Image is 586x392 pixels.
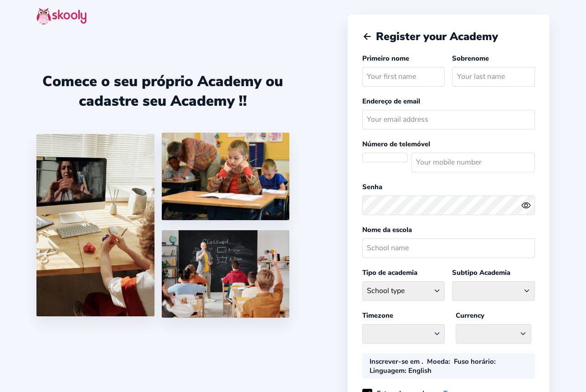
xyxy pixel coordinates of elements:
img: 1.jpg [36,134,154,316]
div: : English [370,366,432,375]
span: Register your Academy [376,29,498,44]
label: Senha [362,182,382,191]
label: Subtipo Academia [452,268,510,277]
img: 5.png [162,230,289,318]
img: 4.png [162,133,289,220]
label: Primeiro nome [362,54,409,63]
button: eye outlineeye off outline [521,201,535,210]
label: Timezone [362,311,393,320]
b: Linguagem [370,366,405,375]
ion-icon: eye outline [521,201,531,210]
div: : [454,357,496,366]
input: School name [362,238,535,258]
input: Your email address [362,110,535,129]
div: Comece o seu próprio Academy ou cadastre seu Academy !! [36,72,289,111]
b: Fuso horário [454,357,494,366]
img: skooly-logo.png [36,7,87,25]
label: Currency [456,311,484,320]
label: Número de telemóvel [362,139,430,149]
label: Tipo de academia [362,268,417,277]
label: Sobrenome [452,54,489,63]
div: Inscrever-se em . [370,357,423,366]
label: Nome da escola [362,225,412,234]
button: arrow back outline [362,31,372,41]
b: Moeda [427,357,448,366]
div: : [427,357,450,366]
input: Your mobile number [411,153,535,172]
input: Your last name [452,67,535,87]
label: Endereço de email [362,97,420,106]
input: Your first name [362,67,445,87]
